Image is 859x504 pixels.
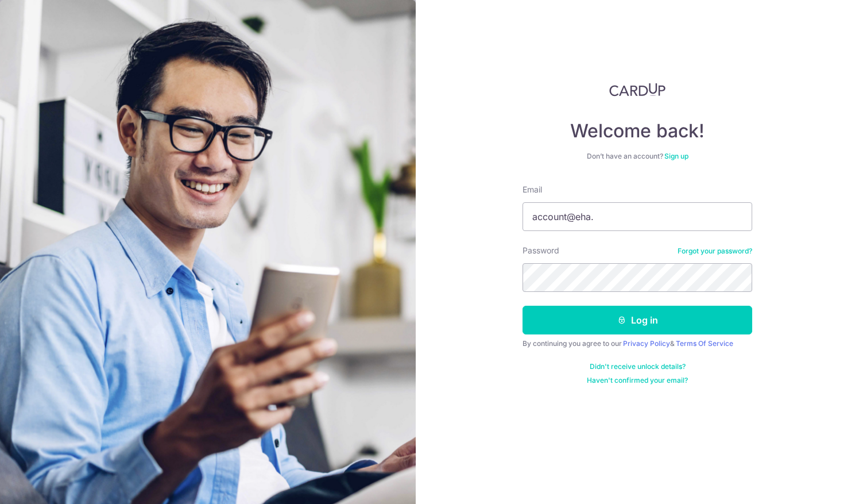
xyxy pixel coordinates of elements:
[523,202,752,231] input: Enter your Email
[523,306,752,334] button: Log in
[523,152,752,161] div: Don’t have an account?
[523,245,559,256] label: Password
[523,339,752,348] div: By continuing you agree to our &
[523,120,752,143] h4: Welcome back!
[590,362,686,371] a: Didn't receive unlock details?
[609,83,665,97] img: CardUp Logo
[678,247,752,256] a: Forgot your password?
[523,184,542,195] label: Email
[664,152,688,160] a: Sign up
[587,376,688,385] a: Haven't confirmed your email?
[623,339,670,348] a: Privacy Policy
[676,339,733,348] a: Terms Of Service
